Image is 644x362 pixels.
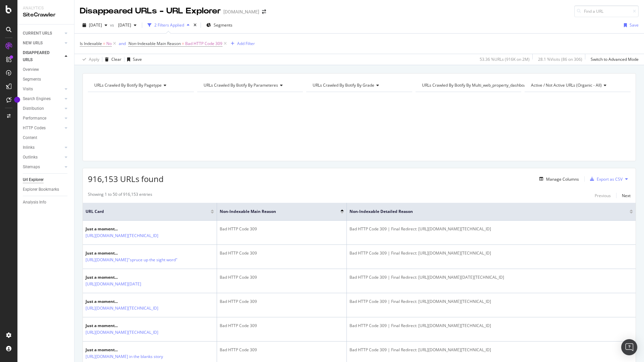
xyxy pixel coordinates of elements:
div: 28.1 % Visits ( 86 on 306 ) [538,56,582,62]
span: 916,153 URLs found [88,173,164,184]
div: 53.36 % URLs ( 916K on 2M ) [480,56,530,62]
button: Save [621,20,639,31]
div: Just a moment... [86,250,207,256]
div: Save [630,22,639,28]
div: Outlinks [23,154,38,161]
span: = [182,41,184,46]
div: Distribution [23,105,44,112]
div: Bad HTTP Code 309 [220,274,344,280]
a: CURRENT URLS [23,30,63,37]
button: Save [124,54,142,65]
button: [DATE] [80,20,110,31]
div: Search Engines [23,95,51,102]
a: [URL][DOMAIN_NAME]"spruce up the sight word" [86,257,177,263]
div: Bad HTTP Code 309 [220,250,344,256]
div: CURRENT URLS [23,30,52,37]
a: Overview [23,66,69,73]
a: Visits [23,86,63,93]
div: 2 Filters Applied [154,22,184,28]
div: Add Filter [237,41,255,46]
div: Bad HTTP Code 309 | Final Redirect: [URL][DOMAIN_NAME][TECHNICAL_ID] [350,323,633,329]
div: Bad HTTP Code 309 | Final Redirect: [URL][DOMAIN_NAME][TECHNICAL_ID] [350,299,633,305]
a: DISAPPEARED URLS [23,49,63,63]
div: Explorer Bookmarks [23,186,59,193]
span: Non-Indexable Detailed Reason [350,209,620,215]
span: Segments [214,22,232,28]
span: Bad HTTP Code 309 [185,39,222,48]
div: Previous [595,193,611,198]
button: 2 Filters Applied [145,20,192,31]
div: Tooltip anchor [14,97,20,103]
h4: URLs Crawled By Botify By parameteres [202,80,297,91]
div: arrow-right-arrow-left [262,9,266,14]
a: Explorer Bookmarks [23,186,69,193]
span: URL Card [86,209,209,215]
div: Bad HTTP Code 309 | Final Redirect: [URL][DOMAIN_NAME][TECHNICAL_ID] [350,226,633,232]
a: [URL][DOMAIN_NAME][TECHNICAL_ID] [86,305,158,312]
div: Sitemaps [23,164,40,171]
div: Switch to Advanced Mode [591,56,639,62]
button: and [119,40,126,47]
h4: Active / Not Active URLs [530,80,625,91]
a: Distribution [23,105,63,112]
button: Switch to Advanced Mode [588,54,639,65]
span: URLs Crawled By Botify By parameteres [204,82,278,88]
div: Bad HTTP Code 309 | Final Redirect: [URL][DOMAIN_NAME][TECHNICAL_ID] [350,250,633,256]
div: Analysis Info [23,199,46,206]
span: 2025 Aug. 24th [89,22,102,28]
div: Disappeared URLs - URL Explorer [80,5,221,17]
div: Open Intercom Messenger [621,339,637,355]
div: Visits [23,86,33,93]
span: 2025 Jul. 13th [115,22,131,28]
a: Search Engines [23,95,63,102]
h4: URLs Crawled By Botify By multi_web_property_dashboard [421,80,540,91]
h4: URLs Crawled By Botify By pagetype [93,80,188,91]
div: Inlinks [23,144,35,151]
input: Find a URL [574,5,639,17]
span: URLs Crawled By Botify By grade [313,82,374,88]
div: Just a moment... [86,299,187,305]
div: Save [133,56,142,62]
a: Sitemaps [23,164,63,171]
button: Next [622,191,631,199]
span: URLs Crawled By Botify By multi_web_property_dashboard [422,82,530,88]
span: Non-Indexable Main Reason [220,209,330,215]
span: URLs Crawled By Botify By pagetype [94,82,162,88]
div: Url Explorer [23,176,44,183]
div: Clear [111,56,121,62]
a: Segments [23,76,69,83]
span: Is Indexable [80,41,102,46]
a: [URL][DOMAIN_NAME] in the blanks story [86,353,163,360]
a: Url Explorer [23,176,69,183]
div: DISAPPEARED URLS [23,49,57,63]
button: Apply [80,54,99,65]
div: Bad HTTP Code 309 | Final Redirect: [URL][DOMAIN_NAME][DATE][TECHNICAL_ID] [350,274,633,280]
div: Segments [23,76,41,83]
div: Just a moment... [86,323,187,329]
span: Active / Not Active URLs (organic - all) [531,82,602,88]
button: Previous [595,191,611,199]
div: Just a moment... [86,274,170,280]
a: Content [23,134,69,141]
a: [URL][DOMAIN_NAME][TECHNICAL_ID] [86,329,158,336]
a: Inlinks [23,144,63,151]
div: Just a moment... [86,226,187,232]
a: Analysis Info [23,199,69,206]
div: HTTP Codes [23,125,46,132]
button: Segments [204,20,235,31]
a: NEW URLS [23,40,63,47]
div: Next [622,193,631,198]
button: Clear [102,54,121,65]
button: [DATE] [115,20,139,31]
button: Manage Columns [537,175,579,183]
div: NEW URLS [23,40,43,47]
a: [URL][DOMAIN_NAME][TECHNICAL_ID] [86,232,158,239]
div: Showing 1 to 50 of 916,153 entries [88,191,152,199]
a: Outlinks [23,154,63,161]
span: Non-Indexable Main Reason [128,41,181,46]
div: times [192,22,198,29]
span: vs [110,22,115,28]
div: SiteCrawler [23,11,69,19]
div: Analytics [23,5,69,11]
div: Performance [23,115,46,122]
